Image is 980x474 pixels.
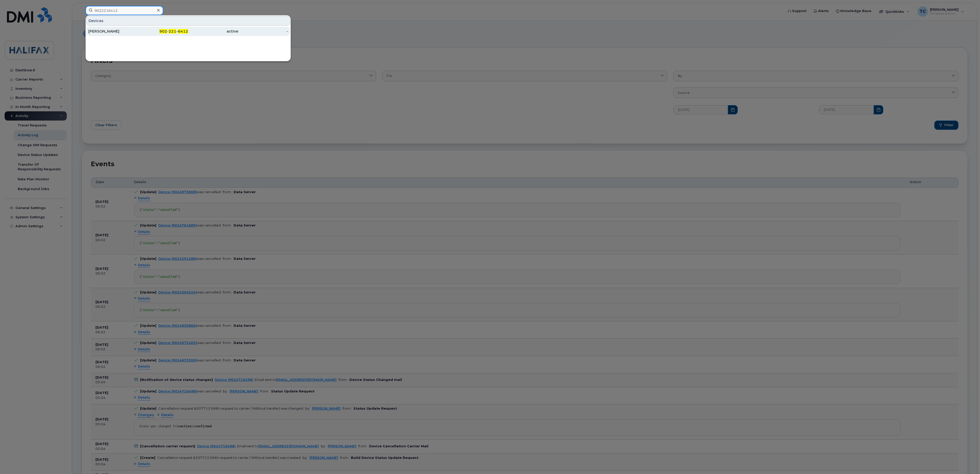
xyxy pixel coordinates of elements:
div: - [238,29,288,34]
span: 6412 [178,29,188,34]
div: [PERSON_NAME] [88,29,138,34]
a: [PERSON_NAME]902-221-6412active- [86,27,290,36]
div: - - [138,29,188,34]
span: 902 [159,29,167,34]
div: active [188,29,238,34]
div: Devices [86,16,290,26]
iframe: Messenger Launcher [958,452,976,470]
span: 221 [169,29,176,34]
